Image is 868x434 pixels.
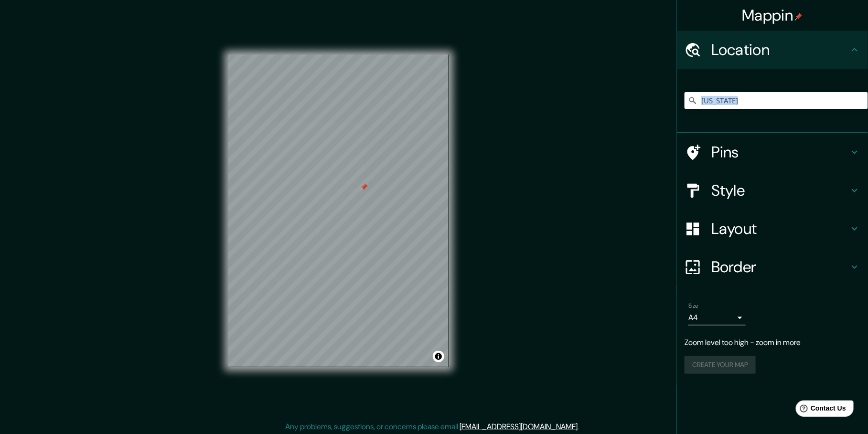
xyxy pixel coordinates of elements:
div: Location [677,31,868,69]
h4: Pins [711,143,849,162]
label: Size [688,302,698,310]
div: Pins [677,133,868,171]
a: [EMAIL_ADDRESS][DOMAIN_NAME] [460,422,578,432]
h4: Location [711,40,849,59]
div: . [581,421,583,433]
input: Pick your city or area [685,92,868,109]
div: Layout [677,210,868,248]
p: Any problems, suggestions, or concerns please email . [286,421,579,433]
h4: Style [711,181,849,200]
div: Border [677,248,868,286]
h4: Layout [711,219,849,238]
h4: Mappin [742,6,803,25]
div: . [579,421,581,433]
iframe: Help widget launcher [783,397,857,423]
img: pin-icon.png [795,13,803,21]
div: Style [677,171,868,210]
h4: Border [711,257,849,277]
div: A4 [688,310,746,325]
canvas: Map [228,55,449,367]
p: Zoom level too high - zoom in more [685,337,860,348]
button: Toggle attribution [433,351,444,362]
